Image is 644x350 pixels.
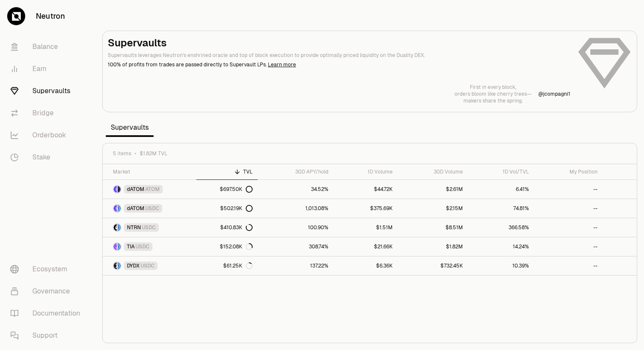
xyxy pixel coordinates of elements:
a: DYDX LogoUSDC LogoDYDXUSDC [103,256,196,275]
p: @ jcompagni1 [538,91,570,97]
span: NTRN [127,224,141,231]
a: Governance [3,280,92,302]
a: NTRN LogoUSDC LogoNTRNUSDC [103,218,196,237]
a: $1.82M [398,237,468,256]
a: TIA LogoUSDC LogoTIAUSDC [103,237,196,256]
a: -- [534,256,603,275]
a: $8.51M [398,218,468,237]
a: $1.51M [333,218,398,237]
div: $502.19K [220,205,253,212]
img: dATOM Logo [114,186,117,193]
div: Market [113,168,191,175]
img: USDC Logo [118,224,121,231]
img: TIA Logo [114,243,117,250]
div: 1D Volume [339,168,393,175]
span: USDC [135,243,149,250]
div: My Position [539,168,598,175]
div: TVL [201,168,253,175]
span: dATOM [127,205,144,212]
a: dATOM LogoUSDC LogodATOMUSDC [103,199,196,218]
span: USDC [141,262,155,269]
a: Earn [3,58,92,80]
h2: Supervaults [108,36,570,50]
a: $502.19K [196,199,258,218]
a: 14.24% [468,237,534,256]
a: Stake [3,146,92,168]
a: $375.69K [333,199,398,218]
div: $152.08K [220,243,253,250]
span: $1.82M TVL [140,150,167,157]
a: Bridge [3,102,92,124]
div: $61.25K [223,262,253,269]
span: ATOM [145,186,160,193]
p: First in every block, [454,84,532,91]
p: Supervaults leverages Neutron's enshrined oracle and top of block execution to provide optimally ... [108,51,570,59]
a: 1,013.08% [258,199,333,218]
div: 1D Vol/TVL [473,168,529,175]
a: dATOM LogoATOM LogodATOMATOM [103,180,196,199]
a: -- [534,199,603,218]
a: -- [534,180,603,199]
div: 30D APY/hold [263,168,328,175]
img: ATOM Logo [118,186,121,193]
span: Supervaults [106,119,154,136]
span: USDC [142,224,156,231]
a: Learn more [268,61,296,68]
img: DYDX Logo [114,262,117,269]
span: TIA [127,243,135,250]
a: $61.25K [196,256,258,275]
img: NTRN Logo [114,224,117,231]
a: 366.58% [468,218,534,237]
a: 308.74% [258,237,333,256]
a: $152.08K [196,237,258,256]
a: $2.61M [398,180,468,199]
p: makers share the spring. [454,97,532,104]
a: 137.22% [258,256,333,275]
a: 34.52% [258,180,333,199]
a: -- [534,218,603,237]
img: USDC Logo [118,205,121,212]
a: $697.50K [196,180,258,199]
p: 100% of profits from trades are passed directly to Supervault LPs. [108,61,570,68]
a: Supervaults [3,80,92,102]
a: Documentation [3,302,92,324]
div: $410.83K [220,224,253,231]
a: 100.90% [258,218,333,237]
a: 10.39% [468,256,534,275]
a: 6.41% [468,180,534,199]
span: DYDX [127,262,140,269]
a: @jcompagni1 [538,91,570,97]
a: Ecosystem [3,258,92,280]
a: $21.66K [333,237,398,256]
a: $732.45K [398,256,468,275]
a: -- [534,237,603,256]
img: USDC Logo [118,243,121,250]
a: $2.15M [398,199,468,218]
a: Orderbook [3,124,92,146]
img: dATOM Logo [114,205,117,212]
a: $6.36K [333,256,398,275]
span: 5 items [113,150,131,157]
div: 30D Volume [403,168,463,175]
a: Support [3,324,92,347]
a: $410.83K [196,218,258,237]
a: 74.81% [468,199,534,218]
a: First in every block,orders bloom like cherry trees—makers share the spring. [454,84,532,104]
p: orders bloom like cherry trees— [454,91,532,97]
a: $44.72K [333,180,398,199]
span: USDC [145,205,159,212]
a: Balance [3,36,92,58]
span: dATOM [127,186,144,193]
img: USDC Logo [118,262,121,269]
div: $697.50K [220,186,253,193]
